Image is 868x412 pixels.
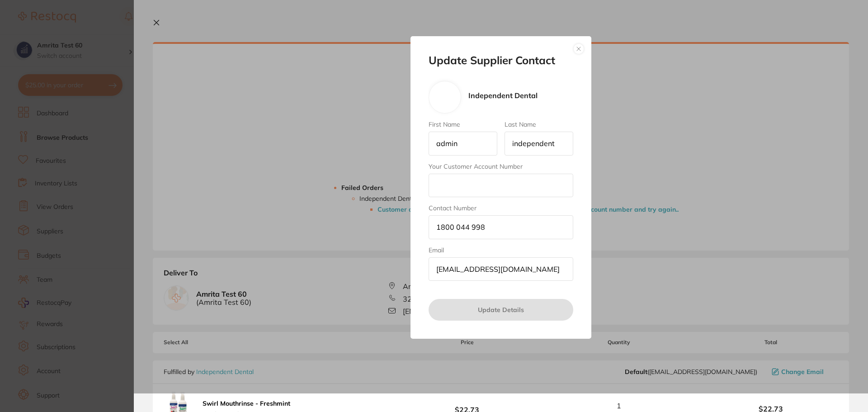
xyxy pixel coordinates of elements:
[429,246,573,254] label: Email
[429,204,573,212] label: Contact Number
[429,54,573,67] h2: Update Supplier Contact
[429,121,497,128] label: First Name
[505,121,573,128] label: Last Name
[203,399,290,407] b: Swirl Mouthrinse - Freshmint
[468,91,538,99] p: Independent Dental
[429,163,573,170] label: Your Customer Account Number
[429,299,573,321] button: Update Details
[617,402,621,410] span: 1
